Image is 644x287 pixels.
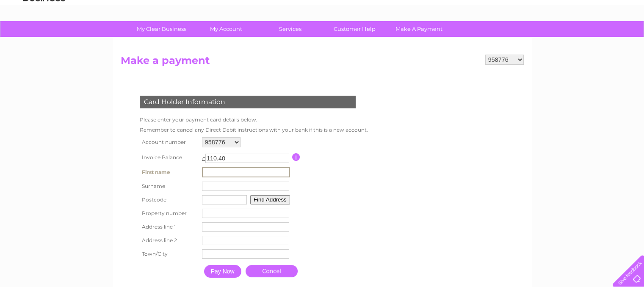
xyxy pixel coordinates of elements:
a: Energy [516,36,535,42]
a: Contact [588,36,608,42]
th: First name [138,165,200,179]
a: Water [495,36,511,42]
td: Please enter your payment card details below. [138,115,370,125]
th: Town/City [138,247,200,261]
a: My Clear Business [127,21,196,37]
div: Clear Business is a trading name of Verastar Limited (registered in [GEOGRAPHIC_DATA] No. 3667643... [122,5,522,41]
th: Postcode [138,193,200,207]
img: logo.png [22,22,66,48]
td: Remember to cancel any Direct Debit instructions with your bank if this is a new account. [138,125,370,135]
th: Surname [138,179,200,193]
a: Telecoms [540,36,565,42]
input: Pay Now [204,265,241,278]
a: Services [255,21,325,37]
th: Property number [138,207,200,220]
th: Account number [138,135,200,149]
a: My Account [191,21,261,37]
div: Card Holder Information [140,96,356,108]
a: Customer Help [320,21,390,37]
th: Address line 1 [138,220,200,234]
th: Address line 2 [138,234,200,247]
th: Invoice Balance [138,149,200,165]
a: Make A Payment [384,21,454,37]
td: £ [202,152,205,162]
a: Log out [616,36,636,42]
input: Information [292,153,300,161]
button: Find Address [250,195,290,204]
a: Cancel [246,265,298,277]
h2: Make a payment [121,55,524,71]
a: Blog [570,36,583,42]
a: 0333 014 3131 [484,4,543,15]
